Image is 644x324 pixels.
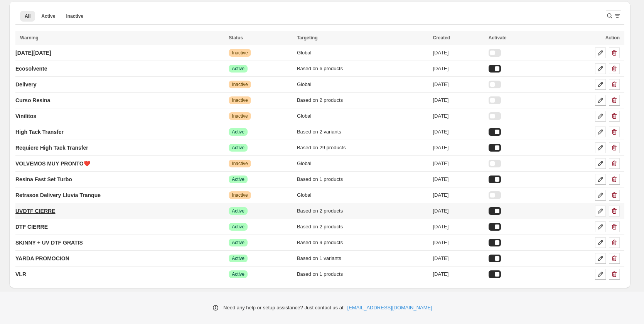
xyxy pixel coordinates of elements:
[15,65,47,73] p: Ecosolvente
[15,142,88,154] a: Requiere High Tack Transfer
[606,10,621,21] button: Search and filter results
[297,128,428,136] div: Based on 2 variants
[232,113,248,119] span: Inactive
[297,35,318,40] span: Targeting
[15,81,36,88] p: Delivery
[433,128,484,136] div: [DATE]
[15,270,26,278] p: VLR
[232,271,244,277] span: Active
[25,13,30,19] span: All
[433,112,484,120] div: [DATE]
[15,160,90,167] p: VOLVEMOS MUY PRONTO❤️
[232,145,244,151] span: Active
[297,255,428,262] div: Based on 1 variants
[232,160,248,167] span: Inactive
[297,191,428,199] div: Global
[297,65,428,73] div: Based on 6 products
[232,129,244,135] span: Active
[297,270,428,278] div: Based on 1 products
[15,189,101,201] a: Retrasos Delivery Lluvia Tranque
[489,35,507,40] span: Activate
[15,47,51,59] a: [DATE][DATE]
[297,160,428,167] div: Global
[232,208,244,214] span: Active
[297,49,428,57] div: Global
[433,160,484,167] div: [DATE]
[433,175,484,183] div: [DATE]
[297,223,428,231] div: Based on 2 products
[15,207,55,215] p: UVDTF CIERRE
[232,192,248,198] span: Inactive
[297,81,428,88] div: Global
[232,81,248,88] span: Inactive
[20,35,39,40] span: Warning
[297,144,428,152] div: Based on 29 products
[232,66,244,72] span: Active
[605,35,620,40] span: Action
[232,240,244,246] span: Active
[232,50,248,56] span: Inactive
[15,128,64,136] p: High Tack Transfer
[15,175,72,183] p: Resina Fast Set Turbo
[297,112,428,120] div: Global
[433,223,484,231] div: [DATE]
[15,62,47,75] a: Ecosolvente
[15,191,101,199] p: Retrasos Delivery Lluvia Tranque
[15,252,69,265] a: YARDA PROMOCION
[15,223,48,231] p: DTF CIERRE
[297,207,428,215] div: Based on 2 products
[297,96,428,104] div: Based on 2 products
[433,96,484,104] div: [DATE]
[433,191,484,199] div: [DATE]
[15,110,36,122] a: Vinilitos
[347,304,432,312] a: [EMAIL_ADDRESS][DOMAIN_NAME]
[41,13,55,19] span: Active
[232,176,244,182] span: Active
[297,239,428,246] div: Based on 9 products
[232,97,248,103] span: Inactive
[297,175,428,183] div: Based on 1 products
[66,13,83,19] span: Inactive
[15,157,90,170] a: VOLVEMOS MUY PRONTO❤️
[15,239,83,246] p: SKINNY + UV DTF GRATIS
[15,126,64,138] a: High Tack Transfer
[15,96,50,104] p: Curso Resina
[15,173,72,186] a: Resina Fast Set Turbo
[15,144,88,152] p: Requiere High Tack Transfer
[433,144,484,152] div: [DATE]
[433,239,484,246] div: [DATE]
[433,35,450,40] span: Created
[433,270,484,278] div: [DATE]
[15,236,83,249] a: SKINNY + UV DTF GRATIS
[15,49,51,57] p: [DATE][DATE]
[15,268,26,280] a: VLR
[433,49,484,57] div: [DATE]
[15,221,48,233] a: DTF CIERRE
[433,81,484,88] div: [DATE]
[433,65,484,73] div: [DATE]
[433,207,484,215] div: [DATE]
[15,255,69,262] p: YARDA PROMOCION
[232,255,244,262] span: Active
[229,35,243,40] span: Status
[15,78,36,91] a: Delivery
[15,94,50,106] a: Curso Resina
[15,112,36,120] p: Vinilitos
[232,224,244,230] span: Active
[15,205,55,217] a: UVDTF CIERRE
[433,255,484,262] div: [DATE]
